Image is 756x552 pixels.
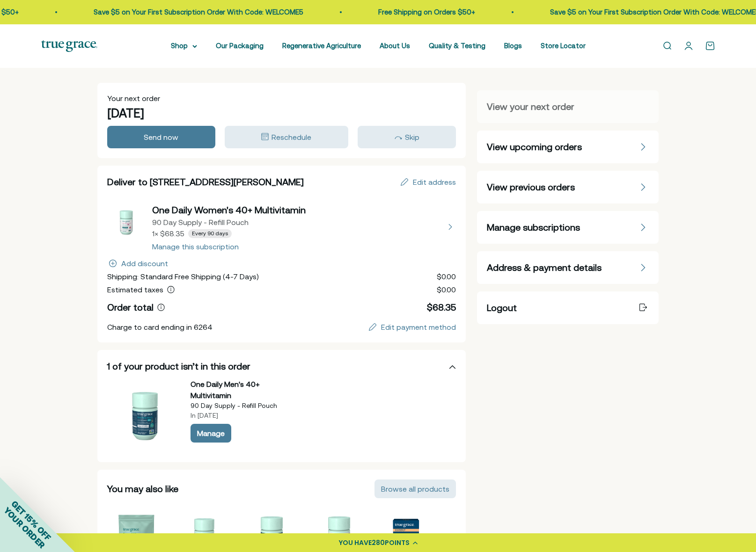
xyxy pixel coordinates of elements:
[427,302,456,312] span: $68.35
[282,42,361,50] a: Regenerative Agriculture
[385,538,410,547] span: POINTS
[107,285,163,294] span: Estimated taxes
[216,42,264,50] a: Our Packaging
[477,90,659,123] a: View your next order
[429,42,485,50] a: Quality & Testing
[107,106,456,121] h2: [DATE]
[94,7,303,18] p: Save $5 on Your First Subscription Order With Code: WELCOME5
[487,181,575,194] span: View previous orders
[107,323,213,331] span: Charge to card ending in 6264
[381,323,456,331] div: Edit payment method
[191,402,277,409] span: 90 Day Supply - Refill Pouch
[144,133,178,141] span: Send now
[107,361,250,371] span: 1 of your product isn’t in this order
[358,126,456,148] button: Skip
[152,243,239,250] div: Manage this subscription
[504,42,522,50] a: Blogs
[487,100,574,113] span: View your next order
[121,260,168,267] div: Add discount
[477,251,659,284] a: Address & payment details
[405,133,419,141] span: Skip
[477,171,659,203] a: View previous orders
[107,93,456,104] h1: Your next order
[487,221,580,234] span: Manage subscriptions
[107,258,168,269] span: Add discount
[191,424,231,443] button: Add One Daily Men's 40+ Multivitamin
[197,429,225,437] div: Manage
[171,40,197,51] summary: Shop
[437,285,456,294] span: $0.00
[487,140,582,153] span: View upcoming orders
[372,538,385,547] span: 280
[339,538,372,547] span: YOU HAVE
[381,485,449,493] div: Browse all products
[477,131,659,163] a: View upcoming orders
[272,133,311,141] span: Reschedule
[225,126,348,148] button: Reschedule
[487,301,517,314] span: Logout
[191,412,218,419] span: In [DATE]
[413,178,456,186] div: Edit address
[437,272,456,281] span: $0.00
[378,8,475,16] a: Free Shipping on Orders $50+
[487,261,602,274] span: Address & payment details
[541,42,586,50] a: Store Locator
[374,479,456,498] button: Browse all products
[2,505,47,550] span: YOUR ORDER
[367,321,456,333] span: Edit payment method
[107,302,154,312] span: Order total
[107,126,215,148] button: Send now
[107,378,181,452] img: One Daily Men's 40+ Multivitamin
[107,176,304,187] span: Deliver to [STREET_ADDRESS][PERSON_NAME]
[477,291,659,324] a: Logout
[191,380,260,399] span: One Daily Men's 40+ Multivitamin
[399,176,456,188] span: Edit address
[477,211,659,244] a: Manage subscriptions
[9,499,53,542] span: GET 15% OFF
[380,42,410,50] a: About Us
[107,272,259,281] span: Shipping: Standard Free Shipping (4-7 Days)
[107,483,178,494] span: You may also like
